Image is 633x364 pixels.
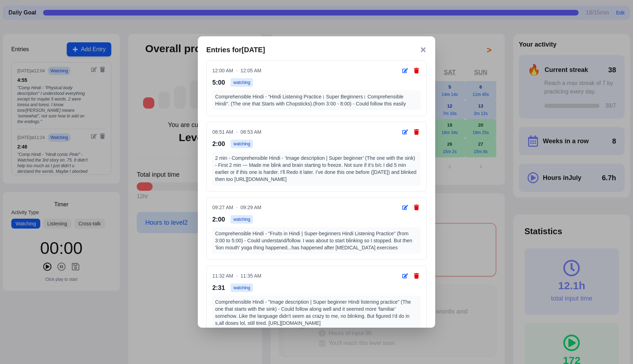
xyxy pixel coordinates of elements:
[241,272,261,279] span: 11:35 AM
[231,78,253,87] span: watching
[241,128,261,135] span: 08:53 AM
[212,67,233,74] span: 12:00 AM
[212,90,421,110] div: Comprehensible Hindi - “Hindi Listening Practice। Super Beginners। Comprehensible Hindi”. (The on...
[212,214,225,224] span: 2:00
[236,204,238,211] span: -
[241,204,261,211] span: 09:29 AM
[212,78,225,87] span: 5:00
[212,283,225,293] span: 2:31
[231,284,253,292] span: watching
[231,215,253,224] span: watching
[236,272,238,279] span: -
[212,128,233,135] span: 08:51 AM
[212,272,233,279] span: 11:32 AM
[236,128,238,135] span: -
[212,204,233,211] span: 09:27 AM
[241,67,261,74] span: 12:05 AM
[212,296,421,329] div: Comprehensible Hindi - "Image description | Super beginner Hindi listening practice" (The one tha...
[206,45,265,55] h3: Entries for [DATE]
[236,67,238,74] span: -
[212,152,421,186] div: 2 min - Comprehensible Hindi - ‘Image description | Super beginner’ (The one with the sink) - Fir...
[212,139,225,149] span: 2:00
[231,140,253,148] span: watching
[212,227,421,254] div: Comprehensible Hindi - "Fruits in Hindi | Super-beginners Hindi Listening Practice" (from 3:00 to...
